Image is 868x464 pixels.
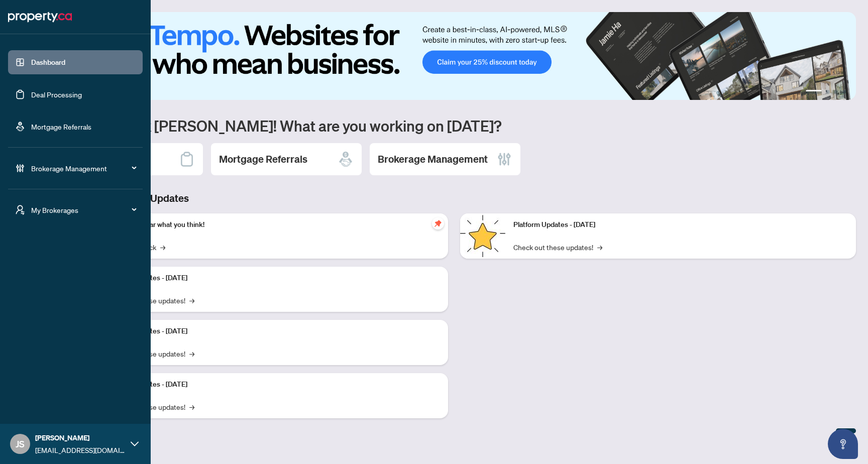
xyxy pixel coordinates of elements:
span: → [189,401,194,412]
span: user-switch [15,205,25,215]
button: 1 [806,90,822,94]
button: 2 [826,90,830,94]
span: [EMAIL_ADDRESS][DOMAIN_NAME] [35,444,126,455]
span: JS [16,437,25,451]
span: My Brokerages [31,204,136,215]
p: Platform Updates - [DATE] [513,219,848,230]
a: Check out these updates!→ [513,242,602,253]
h3: Brokerage & Industry Updates [52,191,856,205]
button: 3 [834,90,838,94]
span: [PERSON_NAME] [35,432,126,443]
h1: Welcome back [PERSON_NAME]! What are you working on [DATE]? [52,116,856,135]
a: Deal Processing [31,90,82,99]
img: Platform Updates - June 23, 2025 [460,213,505,259]
h2: Mortgage Referrals [219,152,307,166]
span: → [160,242,165,253]
p: Platform Updates - [DATE] [105,379,440,390]
img: Slide 0 [52,12,856,100]
button: 4 [842,90,846,94]
button: Open asap [828,429,858,459]
span: → [189,295,194,306]
span: pushpin [432,217,444,229]
p: Platform Updates - [DATE] [105,326,440,337]
p: We want to hear what you think! [105,219,440,230]
span: Brokerage Management [31,163,136,174]
span: → [597,242,602,253]
span: → [189,348,194,359]
p: Platform Updates - [DATE] [105,273,440,284]
a: Dashboard [31,58,65,67]
h2: Brokerage Management [378,152,488,166]
img: logo [8,9,72,25]
a: Mortgage Referrals [31,122,91,131]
